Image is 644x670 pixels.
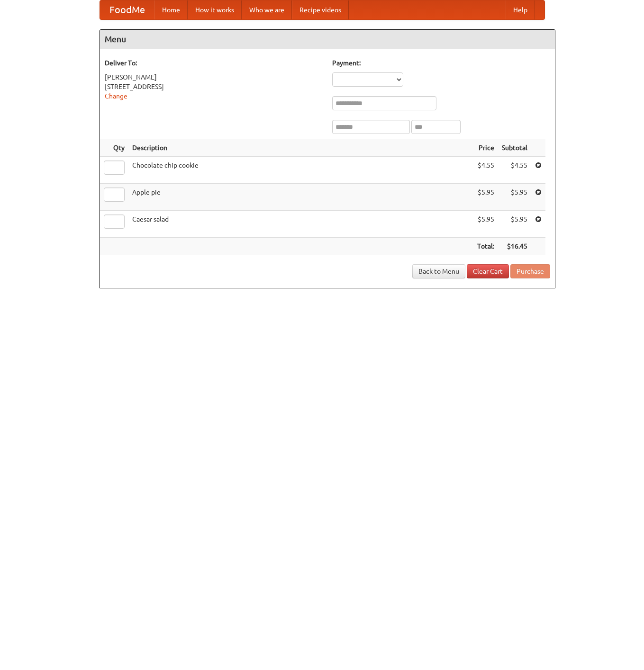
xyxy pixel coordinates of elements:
[498,238,531,255] th: $16.45
[292,0,349,19] a: Recipe videos
[473,157,498,184] td: $4.55
[498,211,531,238] td: $5.95
[105,58,323,68] h5: Deliver To:
[473,238,498,255] th: Total:
[128,139,473,157] th: Description
[332,58,550,68] h5: Payment:
[506,0,535,19] a: Help
[473,139,498,157] th: Price
[498,139,531,157] th: Subtotal
[510,264,550,278] button: Purchase
[467,264,509,278] a: Clear Cart
[242,0,292,19] a: Who we are
[128,157,473,184] td: Chocolate chip cookie
[105,92,127,100] a: Change
[412,264,465,278] a: Back to Menu
[100,0,154,19] a: FoodMe
[188,0,242,19] a: How it works
[128,184,473,211] td: Apple pie
[498,157,531,184] td: $4.55
[105,72,323,82] div: [PERSON_NAME]
[473,211,498,238] td: $5.95
[473,184,498,211] td: $5.95
[154,0,188,19] a: Home
[100,139,128,157] th: Qty
[128,211,473,238] td: Caesar salad
[105,82,323,91] div: [STREET_ADDRESS]
[498,184,531,211] td: $5.95
[100,30,555,49] h4: Menu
